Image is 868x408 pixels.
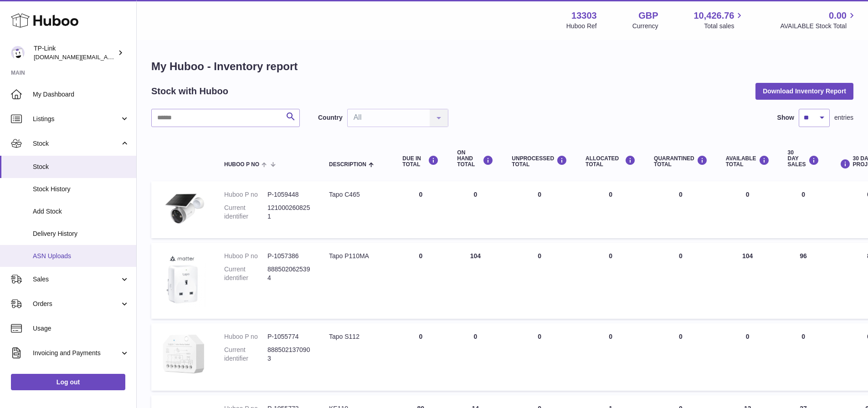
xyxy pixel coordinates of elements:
[224,162,259,168] span: Huboo P no
[788,150,819,168] div: 30 DAY SALES
[393,243,448,319] td: 0
[33,252,129,260] span: ASN Uploads
[160,332,206,379] img: product image
[33,90,129,99] span: My Dashboard
[33,300,120,308] span: Orders
[151,59,853,74] h1: My Huboo - Inventory report
[829,10,847,22] span: 0.00
[267,265,311,282] dd: 8885020625394
[160,252,206,307] img: product image
[224,332,267,341] dt: Huboo P no
[393,181,448,238] td: 0
[151,85,228,97] h2: Stock with Huboo
[224,204,267,221] dt: Current identifier
[224,265,267,282] dt: Current identifier
[779,181,828,238] td: 0
[777,113,794,122] label: Show
[576,323,645,391] td: 0
[33,139,120,148] span: Stock
[33,229,129,238] span: Delivery History
[448,243,503,319] td: 104
[755,83,853,99] button: Download Inventory Report
[717,181,779,238] td: 0
[457,150,493,168] div: ON HAND Total
[586,155,636,168] div: ALLOCATED Total
[393,323,448,391] td: 0
[34,44,116,61] div: TP-Link
[267,332,311,341] dd: P-1055774
[329,332,384,341] div: Tapo S112
[33,349,120,357] span: Invoicing and Payments
[679,333,683,340] span: 0
[224,346,267,363] dt: Current identifier
[11,46,25,60] img: purchase.uk@tp-link.com
[503,323,576,391] td: 0
[318,113,343,122] label: Country
[834,113,853,122] span: entries
[717,243,779,319] td: 104
[503,243,576,319] td: 0
[448,323,503,391] td: 0
[638,10,658,22] strong: GBP
[679,191,683,198] span: 0
[267,252,311,260] dd: P-1057386
[224,252,267,260] dt: Huboo P no
[654,155,708,168] div: QUARANTINED Total
[779,323,828,391] td: 0
[33,185,129,194] span: Stock History
[33,115,120,123] span: Listings
[402,155,439,168] div: DUE IN TOTAL
[329,162,366,168] span: Description
[11,374,125,390] a: Log out
[34,53,181,61] span: [DOMAIN_NAME][EMAIL_ADDRESS][DOMAIN_NAME]
[224,190,267,199] dt: Huboo P no
[779,243,828,319] td: 96
[693,10,745,31] a: 10,426.76 Total sales
[717,323,779,391] td: 0
[566,22,597,31] div: Huboo Ref
[726,155,770,168] div: AVAILABLE Total
[33,324,129,333] span: Usage
[693,10,734,22] span: 10,426.76
[267,204,311,221] dd: 1210002608251
[632,22,658,31] div: Currency
[576,243,645,319] td: 0
[503,181,576,238] td: 0
[780,10,857,31] a: 0.00 AVAILABLE Stock Total
[571,10,597,22] strong: 13303
[33,207,129,216] span: Add Stock
[448,181,503,238] td: 0
[160,190,206,227] img: product image
[512,155,567,168] div: UNPROCESSED Total
[576,181,645,238] td: 0
[704,22,745,31] span: Total sales
[329,252,384,260] div: Tapo P110MA
[267,346,311,363] dd: 8885021370903
[780,22,857,31] span: AVAILABLE Stock Total
[267,190,311,199] dd: P-1059448
[679,252,683,260] span: 0
[33,275,120,284] span: Sales
[33,163,129,171] span: Stock
[329,190,384,199] div: Tapo C465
